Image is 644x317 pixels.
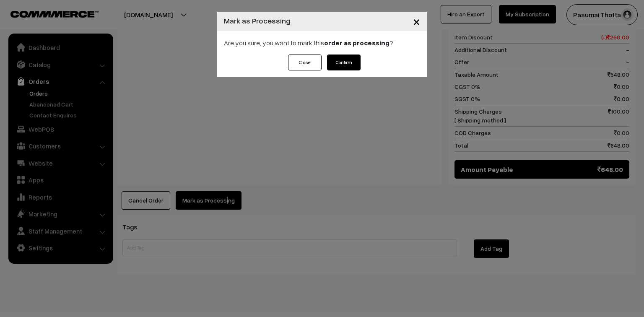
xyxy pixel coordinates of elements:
[406,8,427,34] button: Close
[324,39,390,47] strong: order as processing
[288,55,322,70] button: Close
[327,55,361,70] button: Confirm
[413,13,420,29] span: ×
[224,15,291,26] h4: Mark as Processing
[217,31,427,55] div: Are you sure, you want to mark this ?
